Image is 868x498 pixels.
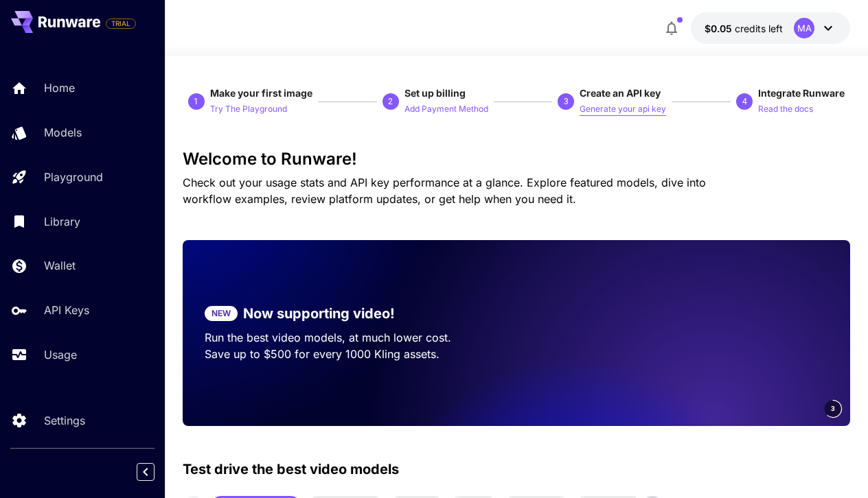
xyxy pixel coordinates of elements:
button: $0.05MA [691,12,850,44]
p: 4 [742,95,747,108]
button: Try The Playground [210,100,287,117]
span: Check out your usage stats and API key performance at a glance. Explore featured models, dive int... [183,176,706,206]
p: Settings [44,412,85,429]
span: TRIAL [106,19,135,29]
button: Add Payment Method [404,100,488,117]
span: Integrate Runware [758,87,845,99]
p: Try The Playground [210,103,287,116]
p: 2 [388,95,393,108]
h3: Welcome to Runware! [183,150,851,169]
p: Library [44,213,80,230]
p: Run the best video models, at much lower cost. [205,329,494,346]
p: Usage [44,346,77,363]
p: Home [44,80,75,96]
div: MA [794,18,814,38]
span: Add your payment card to enable full platform functionality. [106,15,136,32]
span: Make your first image [210,87,312,99]
button: Read the docs [758,100,813,117]
p: Models [44,124,82,141]
p: 3 [564,95,569,108]
p: API Keys [44,302,89,318]
p: Wallet [44,257,76,274]
p: Generate your api key [580,103,666,116]
p: Now supporting video! [243,303,395,324]
p: Test drive the best video models [183,459,399,479]
div: Collapse sidebar [147,460,165,484]
p: Save up to $500 for every 1000 Kling assets. [205,346,494,362]
p: Add Payment Method [404,103,488,116]
p: NEW [212,307,231,320]
span: $0.05 [705,23,735,34]
p: Read the docs [758,103,813,116]
p: 1 [194,95,198,108]
span: Set up billing [404,87,466,99]
p: Playground [44,169,103,185]
span: Create an API key [580,87,661,99]
button: Collapse sidebar [137,463,155,481]
button: Generate your api key [580,100,666,117]
span: credits left [735,23,783,34]
div: $0.05 [705,21,783,36]
span: 3 [831,403,835,414]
